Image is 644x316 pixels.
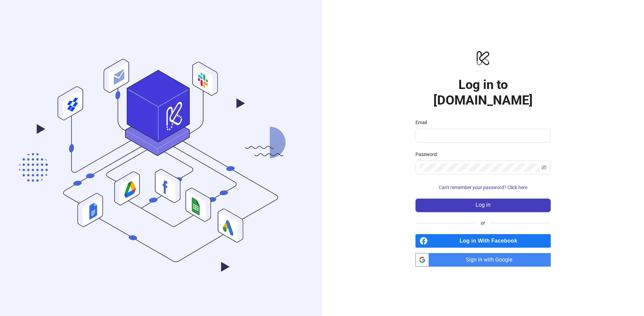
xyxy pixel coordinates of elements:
[432,253,551,267] span: Sign in with Google
[430,234,551,248] span: Log in With Facebook
[415,234,551,248] a: Log in With Facebook
[541,165,547,170] span: eye-invisible
[415,182,551,193] button: Can't remember your password? Click here
[420,163,540,172] input: Password
[420,132,545,140] input: Email
[439,185,527,190] span: Can't remember your password? Click here
[415,77,551,108] h1: Log in to [DOMAIN_NAME]
[475,219,491,227] span: or
[415,185,551,190] a: Can't remember your password? Click here
[415,151,441,158] label: Password
[415,119,431,126] label: Email
[415,253,551,267] a: Sign in with Google
[476,202,491,208] span: Log in
[415,199,551,212] button: Log in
